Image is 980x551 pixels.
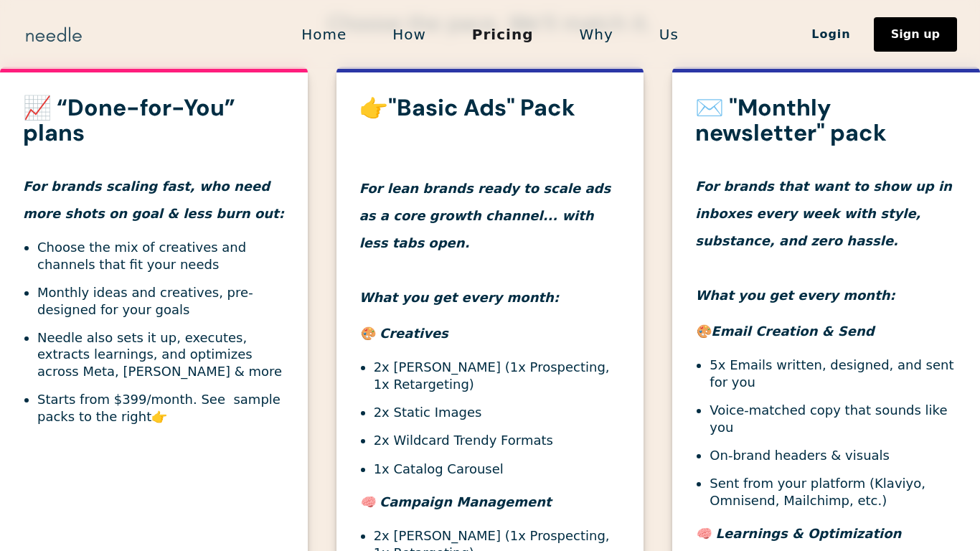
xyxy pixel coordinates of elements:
li: 1x Catalog Carousel [374,461,621,477]
em: Email Creation & Send [711,324,874,339]
em: For brands that want to show up in inboxes every week with style, substance, and zero hassle. Wha... [695,179,952,303]
a: Login [788,22,874,47]
li: 2x [PERSON_NAME] (1x Prospecting, 1x Retargeting) [374,359,621,392]
strong: 👉"Basic Ads" Pack [359,93,575,123]
strong: 👉 [151,409,167,424]
li: Sent from your platform (Klaviyo, Omnisend, Mailchimp, etc.) [710,475,957,509]
a: Pricing [449,19,557,50]
li: Voice-matched copy that sounds like you [710,402,957,435]
em: 🧠 Learnings & Optimization [695,526,901,541]
h3: 📈 “Done-for-You” plans [23,95,285,146]
div: Sign up [891,29,940,40]
em: 🎨 [695,324,711,339]
li: On-brand headers & visuals [710,447,957,463]
a: Sign up [874,17,957,52]
a: Why [557,19,636,50]
li: Needle also sets it up, executes, extracts learnings, and optimizes across Meta, [PERSON_NAME] & ... [37,329,285,380]
li: 5x Emails written, designed, and sent for you [710,357,957,390]
a: Us [636,19,702,50]
em: For brands scaling fast, who need more shots on goal & less burn out: [23,179,284,221]
li: Monthly ideas and creatives, pre-designed for your goals [37,284,285,318]
li: 2x Wildcard Trendy Formats [374,432,621,448]
a: Home [278,19,369,50]
em: For lean brands ready to scale ads as a core growth channel... with less tabs open. What you get ... [359,181,611,305]
li: Starts from $399/month. See sample packs to the right [37,391,285,425]
a: How [369,19,449,50]
li: 2x Static Images [374,404,621,420]
li: Choose the mix of creatives and channels that fit your needs [37,239,285,273]
em: 🧠 Campaign Management [359,494,552,509]
em: 🎨 Creatives [359,326,448,341]
h3: ✉️ "Monthly newsletter" pack [695,95,957,146]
